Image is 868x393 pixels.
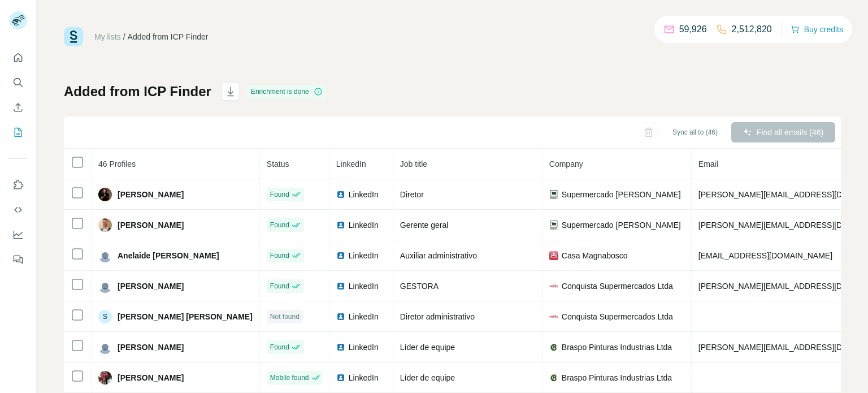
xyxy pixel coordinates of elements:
[562,189,681,200] span: Supermercado [PERSON_NAME]
[549,221,558,230] img: company-logo
[267,159,289,169] span: Status
[400,343,455,352] span: Líder de equipe
[698,251,832,260] span: [EMAIL_ADDRESS][DOMAIN_NAME]
[349,372,379,383] span: LinkedIn
[118,342,184,353] span: [PERSON_NAME]
[118,250,219,261] span: Anelaide [PERSON_NAME]
[400,282,439,291] span: GESTORA
[562,311,673,322] span: Conquista Supermercados Ltda
[672,127,718,137] span: Sync all to (46)
[400,251,477,260] span: Auxiliar administrativo
[98,340,112,354] img: Avatar
[64,27,83,46] img: Surfe Logo
[9,175,27,195] button: Use Surfe on LinkedIn
[98,249,112,262] img: Avatar
[665,124,726,141] button: Sync all to (46)
[336,343,345,352] img: LinkedIn logo
[549,312,558,321] img: company-logo
[400,159,427,169] span: Job title
[9,47,27,68] button: Quick start
[400,373,455,382] span: Líder de equipe
[9,249,27,270] button: Feedback
[94,32,121,41] a: My lists
[9,97,27,118] button: Enrich CSV
[98,310,112,323] div: S
[336,282,345,291] img: LinkedIn logo
[270,281,289,291] span: Found
[549,343,558,352] img: company-logo
[123,31,125,42] li: /
[118,219,184,231] span: [PERSON_NAME]
[336,373,345,382] img: LinkedIn logo
[270,220,289,230] span: Found
[562,250,628,261] span: Casa Magnabosco
[562,342,672,353] span: Braspo Pinturas Industrias Ltda
[270,312,300,322] span: Not found
[98,371,112,385] img: Avatar
[562,372,672,383] span: Braspo Pinturas Industrias Ltda
[791,21,843,37] button: Buy credits
[336,190,345,199] img: LinkedIn logo
[549,373,558,382] img: company-logo
[549,190,558,199] img: company-logo
[349,342,379,353] span: LinkedIn
[270,342,289,352] span: Found
[98,279,112,293] img: Avatar
[549,251,558,260] img: company-logo
[270,189,289,200] span: Found
[9,200,27,220] button: Use Surfe API
[336,312,345,321] img: LinkedIn logo
[679,23,707,36] p: 59,926
[349,311,379,322] span: LinkedIn
[248,85,326,98] div: Enrichment is done
[9,224,27,245] button: Dashboard
[549,282,558,291] img: company-logo
[64,83,211,101] h1: Added from ICP Finder
[349,250,379,261] span: LinkedIn
[270,251,289,261] span: Found
[118,311,253,322] span: [PERSON_NAME] [PERSON_NAME]
[400,190,424,199] span: Diretor
[349,219,379,231] span: LinkedIn
[98,188,112,201] img: Avatar
[400,312,475,321] span: Diretor administrativo
[118,280,184,292] span: [PERSON_NAME]
[349,280,379,292] span: LinkedIn
[98,159,136,169] span: 46 Profiles
[732,23,772,36] p: 2,512,820
[336,221,345,230] img: LinkedIn logo
[118,189,184,200] span: [PERSON_NAME]
[336,251,345,260] img: LinkedIn logo
[98,218,112,232] img: Avatar
[562,280,673,292] span: Conquista Supermercados Ltda
[118,372,184,383] span: [PERSON_NAME]
[336,159,366,169] span: LinkedIn
[400,221,449,230] span: Gerente geral
[9,122,27,142] button: My lists
[349,189,379,200] span: LinkedIn
[562,219,681,231] span: Supermercado [PERSON_NAME]
[9,72,27,93] button: Search
[128,31,209,42] div: Added from ICP Finder
[698,159,718,169] span: Email
[270,373,309,383] span: Mobile found
[549,159,583,169] span: Company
